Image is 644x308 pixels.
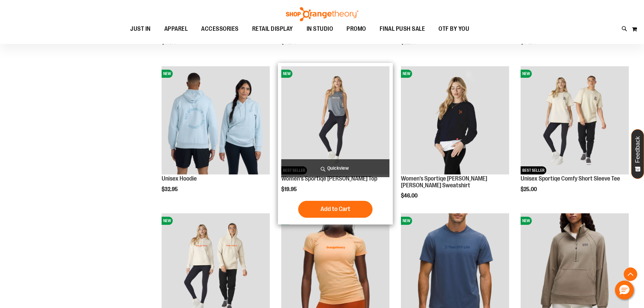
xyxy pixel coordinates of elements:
[373,21,432,37] a: FINAL PUSH SALE
[401,193,419,199] span: $46.00
[521,175,620,182] a: Unisex Sportiqe Comfy Short Sleeve Tee
[631,129,644,179] button: Feedback - Show survey
[521,66,629,175] a: Unisex Sportiqe Comfy Short Sleeve TeeNEWBEST SELLER
[194,21,245,37] a: ACCESSORIES
[521,217,532,225] span: NEW
[245,21,300,37] a: RETAIL DISPLAY
[164,21,188,37] span: APPAREL
[162,186,179,192] span: $32.95
[401,66,509,175] a: Women's Sportiqe Ashlyn French Terry Crewneck SweatshirtNEW
[398,63,512,216] div: product
[162,66,270,175] a: Image of Unisex HoodieNEW
[281,70,292,78] span: NEW
[285,7,359,21] img: Shop Orangetheory
[401,70,412,78] span: NEW
[162,66,270,174] img: Image of Unisex Hoodie
[281,175,377,182] a: Women's Sportiqe [PERSON_NAME] Top
[401,66,509,174] img: Women's Sportiqe Ashlyn French Terry Crewneck Sweatshirt
[162,70,173,78] span: NEW
[380,21,425,37] span: FINAL PUSH SALE
[521,70,532,78] span: NEW
[252,21,293,37] span: RETAIL DISPLAY
[521,166,546,174] span: BEST SELLER
[300,21,340,37] a: IN STUDIO
[281,186,298,192] span: $19.95
[517,63,632,210] div: product
[281,159,389,177] a: Quickview
[340,21,373,37] a: PROMO
[307,21,333,37] span: IN STUDIO
[281,66,389,175] a: Women's Sportiqe Janie Tank TopNEWBEST SELLER
[162,217,173,225] span: NEW
[298,201,373,218] button: Add to Cart
[635,136,641,163] span: Feedback
[278,63,393,224] div: product
[130,21,151,37] span: JUST IN
[281,66,389,174] img: Women's Sportiqe Janie Tank Top
[401,217,412,225] span: NEW
[615,281,634,300] button: Hello, have a question? Let’s chat.
[521,66,629,174] img: Unisex Sportiqe Comfy Short Sleeve Tee
[158,21,195,37] a: APPAREL
[162,175,197,182] a: Unisex Hoodie
[320,205,350,213] span: Add to Cart
[347,21,366,37] span: PROMO
[158,63,273,210] div: product
[401,175,487,189] a: Women's Sportiqe [PERSON_NAME] [PERSON_NAME] Sweatshirt
[624,267,637,281] button: Back To Top
[521,186,538,192] span: $25.00
[201,21,239,37] span: ACCESSORIES
[432,21,476,37] a: OTF BY YOU
[123,21,158,37] a: JUST IN
[438,21,469,37] span: OTF BY YOU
